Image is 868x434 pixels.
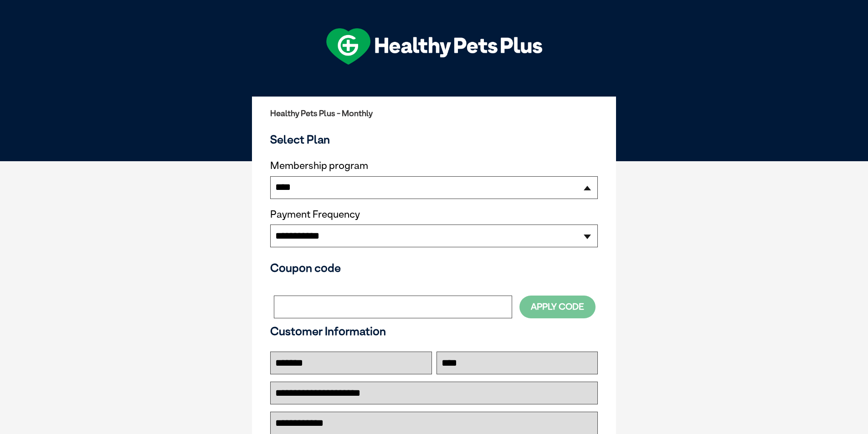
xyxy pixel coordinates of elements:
label: Membership program [270,160,598,172]
h2: Healthy Pets Plus - Monthly [270,109,598,118]
h3: Customer Information [270,324,598,338]
img: hpp-logo-landscape-green-white.png [326,28,542,65]
button: Apply Code [519,296,596,318]
h3: Coupon code [270,261,598,275]
label: Payment Frequency [270,209,360,220]
h3: Select Plan [270,133,598,146]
